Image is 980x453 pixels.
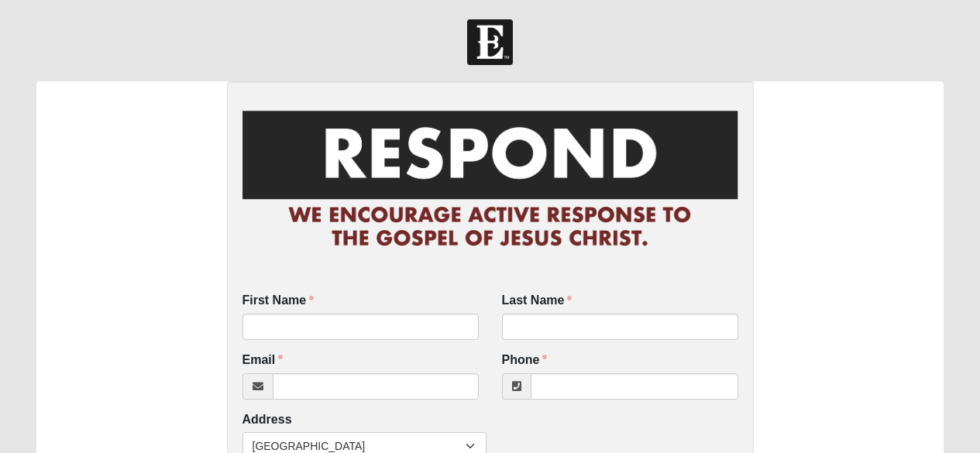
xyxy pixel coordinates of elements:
[242,97,738,263] img: RespondCardHeader.png
[502,352,548,369] label: Phone
[242,292,315,310] label: First Name
[467,19,513,65] img: Church of Eleven22 Logo
[502,292,573,310] label: Last Name
[242,411,292,429] label: Address
[242,352,284,369] label: Email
